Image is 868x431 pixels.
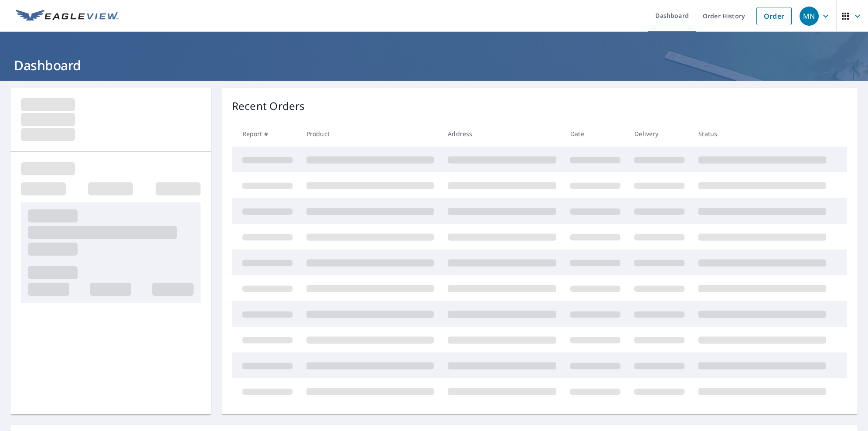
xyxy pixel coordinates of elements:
[563,121,627,147] th: Date
[16,10,119,23] img: EV Logo
[10,56,858,74] h1: Dashboard
[232,121,300,147] th: Report #
[232,98,305,114] p: Recent Orders
[627,121,691,147] th: Delivery
[441,121,563,147] th: Address
[300,121,441,147] th: Product
[800,7,819,26] div: MN
[756,7,792,25] a: Order
[691,121,833,147] th: Status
